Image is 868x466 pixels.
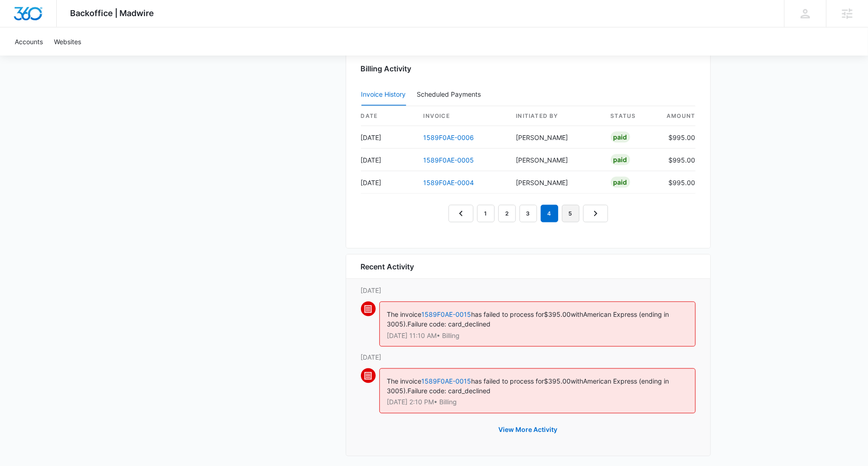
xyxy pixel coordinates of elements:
[659,149,696,171] td: $995.00
[361,126,416,149] td: [DATE]
[472,377,544,385] span: has failed to process for
[424,179,474,186] a: 1589F0AE-0004
[361,352,696,362] p: [DATE]
[611,132,630,143] div: Paid
[449,205,473,222] a: Previous Page
[387,310,422,318] span: The invoice
[520,205,537,222] a: Page 3
[659,171,696,194] td: $995.00
[477,205,495,222] a: Page 1
[361,149,416,171] td: [DATE]
[408,387,491,395] span: Failure code: card_declined
[416,106,509,126] th: invoice
[583,205,608,222] a: Next Page
[361,261,414,272] h6: Recent Activity
[611,177,630,188] div: Paid
[361,171,416,194] td: [DATE]
[387,332,688,339] p: [DATE] 11:10 AM • Billing
[571,310,584,318] span: with
[508,149,603,171] td: [PERSON_NAME]
[424,134,474,141] a: 1589F0AE-0006
[544,377,571,385] span: $395.00
[603,106,659,126] th: status
[659,106,696,126] th: amount
[417,91,485,98] div: Scheduled Payments
[571,377,584,385] span: with
[562,205,579,222] a: Page 5
[387,377,422,385] span: The invoice
[541,205,558,222] em: 4
[9,28,48,56] a: Accounts
[508,126,603,149] td: [PERSON_NAME]
[48,28,87,56] a: Websites
[449,205,608,222] nav: Pagination
[422,310,472,318] a: 1589F0AE-0015
[472,310,544,318] span: has failed to process for
[659,126,696,149] td: $995.00
[71,8,154,18] span: Backoffice | Madwire
[387,399,688,406] p: [DATE] 2:10 PM • Billing
[498,205,516,222] a: Page 2
[361,84,406,106] button: Invoice History
[361,285,696,295] p: [DATE]
[611,154,630,165] div: Paid
[361,63,696,74] h3: Billing Activity
[544,310,571,318] span: $395.00
[508,106,603,126] th: Initiated By
[508,171,603,194] td: [PERSON_NAME]
[422,377,472,385] a: 1589F0AE-0015
[490,419,567,441] button: View More Activity
[424,156,474,164] a: 1589F0AE-0005
[408,320,491,328] span: Failure code: card_declined
[361,106,416,126] th: date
